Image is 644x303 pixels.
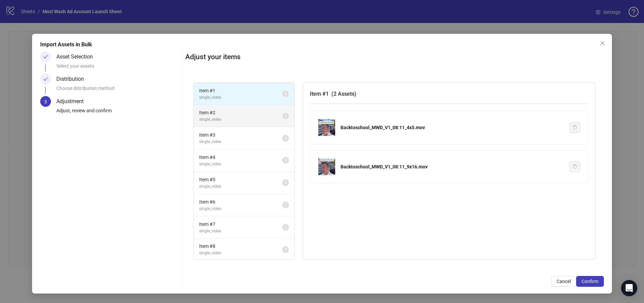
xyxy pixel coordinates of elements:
[600,41,605,46] span: close
[199,250,282,256] span: single_video
[44,99,47,104] span: 3
[285,158,287,163] span: 2
[557,279,571,284] span: Cancel
[43,54,48,59] span: check
[282,202,289,208] sup: 2
[282,135,289,142] sup: 2
[199,139,282,145] span: single_video
[285,136,287,141] span: 2
[597,38,608,49] button: Close
[199,116,282,123] span: single_video
[56,107,180,118] div: Adjust, review and confirm
[341,163,564,170] div: Backtoschool_MWD_V1_08:11_9x16.mov
[318,119,335,136] img: Backtoschool_MWD_V1_08:11_4x5.mov
[199,242,282,250] span: Item # 8
[56,96,89,107] div: Adjustment
[43,77,48,81] span: check
[199,183,282,190] span: single_video
[199,220,282,228] span: Item # 7
[199,206,282,212] span: single_video
[199,87,282,94] span: Item # 1
[285,91,287,96] span: 2
[551,276,576,287] button: Cancel
[341,124,564,131] div: Backtoschool_MWD_V1_08:11_4x5.mov
[56,85,180,96] div: Choose distribution method
[582,279,598,284] span: Confirm
[569,161,580,172] button: Delete
[310,90,588,98] h3: Item # 1
[282,224,289,231] sup: 2
[331,91,356,97] span: ( 2 Assets )
[285,114,287,118] span: 2
[282,179,289,186] sup: 2
[40,41,603,49] div: Import Assets in Bulk
[285,225,287,230] span: 2
[621,280,637,296] div: Open Intercom Messenger
[56,51,98,62] div: Asset Selection
[199,176,282,183] span: Item # 5
[282,90,289,97] sup: 2
[282,113,289,119] sup: 2
[282,157,289,164] sup: 2
[285,247,287,252] span: 2
[318,158,335,175] img: Backtoschool_MWD_V1_08:11_9x16.mov
[56,62,180,74] div: Select your assets
[199,198,282,206] span: Item # 6
[576,276,604,287] button: Confirm
[199,131,282,139] span: Item # 3
[56,74,89,85] div: Distribution
[569,122,580,133] button: Delete
[199,161,282,167] span: single_video
[282,246,289,253] sup: 2
[199,94,282,101] span: single_video
[285,180,287,185] span: 2
[199,109,282,116] span: Item # 2
[185,51,603,63] h2: Adjust your items
[285,203,287,207] span: 2
[199,228,282,234] span: single_video
[199,154,282,161] span: Item # 4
